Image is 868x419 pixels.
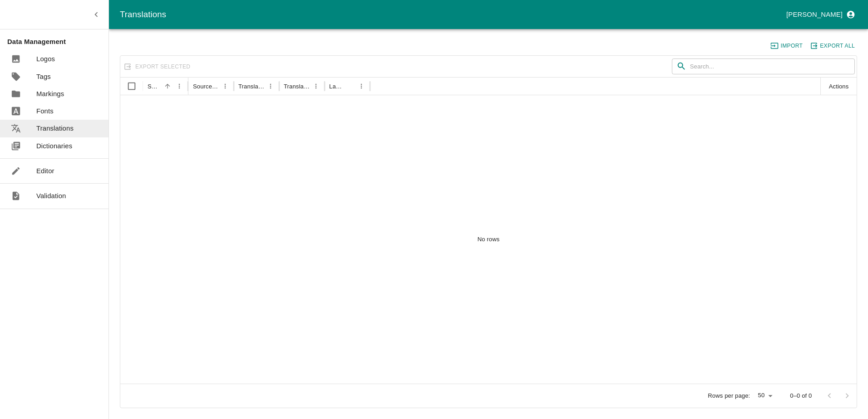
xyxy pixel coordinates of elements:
[36,72,51,82] p: Tags
[329,83,343,90] div: Last modified
[173,80,186,93] button: Source text column menu
[36,89,64,99] p: Markings
[754,390,775,402] div: 50
[690,58,855,75] input: Search...
[36,141,72,151] p: Dictionaries
[36,106,54,116] p: Fonts
[148,83,161,90] div: Source text
[36,123,74,133] p: Translations
[219,80,232,93] button: Source language column menu
[238,83,265,90] div: Translated text
[790,392,812,400] p: 0–0 of 0
[769,40,805,52] button: import
[120,8,783,21] div: Translations
[36,54,55,64] p: Logos
[36,191,66,201] p: Validation
[162,80,174,93] button: Sort
[7,37,108,47] p: Data Management
[36,166,54,176] p: Editor
[708,392,750,400] p: Rows per page:
[783,7,857,22] button: profile
[355,80,368,93] button: Last modified column menu
[265,80,277,93] button: Translated text column menu
[809,40,857,52] button: export
[310,80,322,93] button: Translated language column menu
[829,83,849,90] div: Actions
[786,10,843,19] p: [PERSON_NAME]
[120,95,857,384] div: No rows
[193,83,219,90] div: Source language
[284,83,310,90] div: Translated language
